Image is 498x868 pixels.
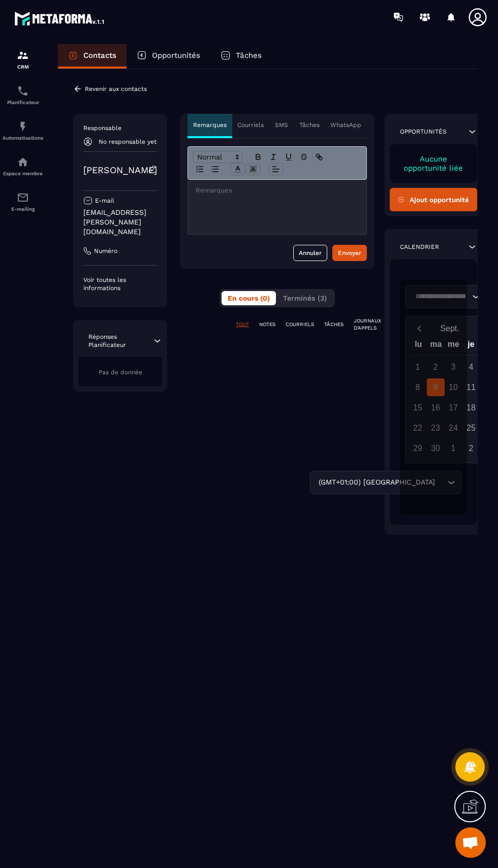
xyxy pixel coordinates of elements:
p: WhatsApp [330,121,361,129]
a: automationsautomationsAutomatisations [3,113,43,148]
p: NOTES [259,321,275,328]
div: je [462,337,480,355]
p: Automatisations [3,135,43,141]
span: En cours (0) [228,294,270,302]
a: Tâches [210,44,272,69]
button: Envoyer [332,245,367,261]
p: Remarques [193,121,227,129]
div: 2 [462,439,480,457]
div: Envoyer [338,248,361,258]
a: Contacts [58,44,127,69]
p: Opportunités [400,127,447,136]
p: Courriels [237,121,264,129]
img: logo [14,9,106,27]
p: Aucune opportunité liée [400,154,467,173]
p: Contacts [83,51,116,60]
p: E-mailing [3,206,43,212]
p: Tâches [236,51,262,60]
p: Réponses Planificateur [88,333,152,349]
p: TOUT [236,321,249,328]
a: emailemailE-mailing [3,184,43,219]
p: COURRIELS [286,321,314,328]
p: SMS [275,121,288,129]
p: Calendrier [400,243,439,251]
p: TÂCHES [324,321,344,328]
div: 25 [462,419,480,437]
div: 18 [462,399,480,416]
p: Numéro [94,247,117,255]
a: automationsautomationsEspace membre [3,148,43,184]
a: formationformationCRM [3,42,43,77]
span: (GMT+01:00) [GEOGRAPHIC_DATA] [317,477,438,488]
a: schedulerschedulerPlanificateur [3,77,43,113]
img: automations [17,156,29,168]
button: Terminés (3) [277,291,333,305]
button: Annuler [293,245,327,261]
span: Terminés (3) [283,294,327,302]
img: scheduler [17,85,29,97]
p: JOURNAUX D'APPELS [354,317,381,332]
img: formation [17,49,29,61]
p: Revenir aux contacts [85,85,147,92]
button: Ajout opportunité [390,188,477,211]
p: CRM [3,64,43,70]
div: 11 [462,378,480,396]
a: [PERSON_NAME] [83,165,157,175]
p: Opportunités [152,51,200,60]
p: E-mail [95,197,114,205]
div: Search for option [310,471,462,494]
p: Responsable [83,124,157,132]
p: No responsable yet [99,138,157,145]
img: automations [17,120,29,133]
img: email [17,191,29,204]
div: Ouvrir le chat [455,827,486,858]
button: En cours (0) [222,291,276,305]
a: Opportunités [127,44,210,69]
span: Pas de donnée [99,369,142,376]
p: Tâches [299,121,320,129]
p: Planificateur [3,100,43,105]
p: [EMAIL_ADDRESS][PERSON_NAME][DOMAIN_NAME] [83,208,157,237]
p: Voir toutes les informations [83,276,157,292]
div: 4 [462,358,480,376]
p: Espace membre [3,171,43,176]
